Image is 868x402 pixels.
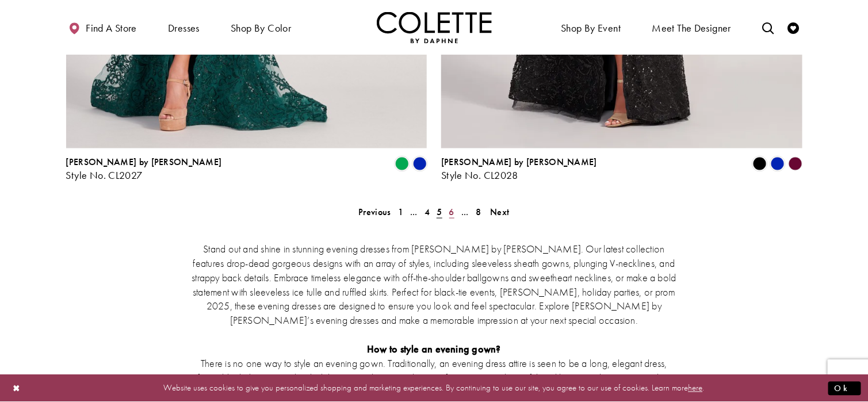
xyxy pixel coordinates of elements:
[561,22,621,34] span: Shop By Event
[407,204,421,220] a: ...
[358,206,391,218] span: Previous
[433,204,445,220] span: Current page
[771,157,785,171] i: Royal Blue
[66,157,222,181] div: Colette by Daphne Style No. CL2027
[165,12,202,43] span: Dresses
[437,206,442,218] span: 5
[410,206,418,218] span: ...
[490,206,509,218] span: Next
[446,204,458,220] a: 6
[458,204,472,220] a: ...
[66,169,143,182] span: Style No. CL2027
[66,156,222,168] span: [PERSON_NAME] by [PERSON_NAME]
[472,204,484,220] a: 8
[759,12,777,43] a: Toggle search
[652,22,732,34] span: Meet the designer
[441,156,597,168] span: [PERSON_NAME] by [PERSON_NAME]
[7,378,26,399] button: Close Dialog
[395,157,409,171] i: Emerald
[421,204,433,220] a: 4
[231,22,291,34] span: Shop by color
[441,157,597,181] div: Colette by Daphne Style No. CL2028
[398,206,403,218] span: 1
[789,157,802,171] i: Cabernet
[228,12,294,43] span: Shop by color
[83,381,785,396] p: Website uses cookies to give you personalized shopping and marketing experiences. By continuing t...
[425,206,430,218] span: 4
[377,12,492,43] img: Colette by Daphne
[461,206,469,218] span: ...
[66,12,140,43] a: Find a store
[413,157,427,171] i: Royal Blue
[395,204,407,220] a: 1
[785,12,802,43] a: Check Wishlist
[377,12,492,43] a: Visit Home Page
[168,22,200,34] span: Dresses
[190,242,679,328] p: Stand out and shine in stunning evening dresses from [PERSON_NAME] by [PERSON_NAME]. Our latest c...
[476,206,481,218] span: 8
[753,157,767,171] i: Black
[649,12,735,43] a: Meet the designer
[367,343,501,356] strong: How to style an evening gown?
[449,206,454,218] span: 6
[558,12,624,43] span: Shop By Event
[86,22,137,34] span: Find a store
[828,381,861,396] button: Submit Dialog
[487,204,513,220] a: Next Page
[689,382,703,394] a: here
[441,169,518,182] span: Style No. CL2028
[355,204,394,220] a: Prev Page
